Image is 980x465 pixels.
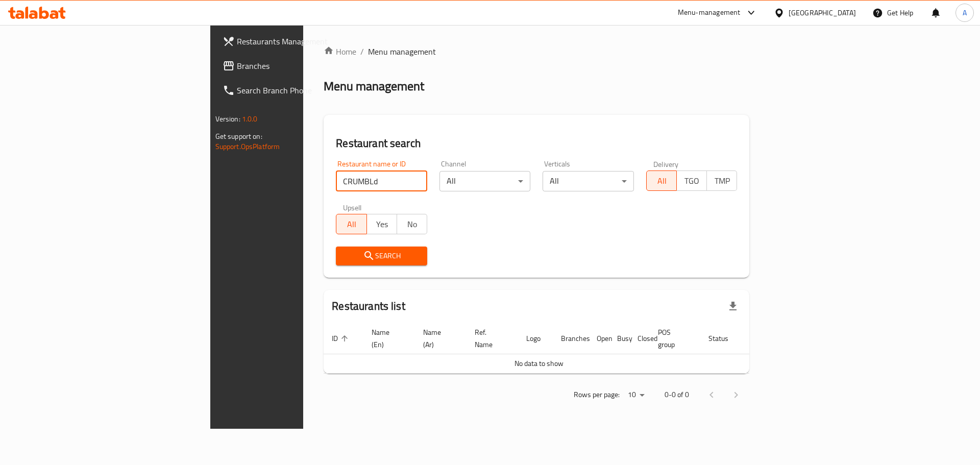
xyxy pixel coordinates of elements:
[214,29,374,54] a: Restaurants Management
[371,217,393,232] span: Yes
[574,388,620,401] p: Rows per page:
[439,171,531,191] div: All
[629,323,650,354] th: Closed
[589,323,609,354] th: Open
[340,217,362,232] span: All
[401,217,423,232] span: No
[215,112,240,126] span: Version:
[397,214,427,234] button: No
[624,387,648,403] div: Rows per page:
[336,171,427,191] input: Search for restaurant name or ID..
[423,326,454,351] span: Name (Ar)
[706,170,737,191] button: TMP
[789,7,856,18] div: [GEOGRAPHIC_DATA]
[475,326,506,351] span: Ref. Name
[543,171,634,191] div: All
[324,78,424,94] h2: Menu management
[518,323,553,354] th: Logo
[651,174,673,188] span: All
[237,35,366,47] span: Restaurants Management
[658,326,688,351] span: POS group
[215,130,262,143] span: Get support on:
[366,214,397,234] button: Yes
[344,250,419,262] span: Search
[372,326,403,351] span: Name (En)
[214,78,374,103] a: Search Branch Phone
[332,299,405,314] h2: Restaurants list
[708,332,742,345] span: Status
[332,332,351,345] span: ID
[514,357,563,370] span: No data to show
[553,323,589,354] th: Branches
[237,84,366,96] span: Search Branch Phone
[237,60,366,72] span: Branches
[343,204,362,211] label: Upsell
[681,174,703,188] span: TGO
[336,136,737,151] h2: Restaurant search
[665,388,689,401] p: 0-0 of 0
[653,160,679,167] label: Delivery
[963,7,967,18] span: A
[336,247,427,265] button: Search
[646,170,677,191] button: All
[336,214,366,234] button: All
[676,170,707,191] button: TGO
[368,45,436,58] span: Menu management
[711,174,733,188] span: TMP
[215,140,280,153] a: Support.OpsPlatform
[324,45,749,58] nav: breadcrumb
[721,294,745,319] div: Export file
[242,112,258,126] span: 1.0.0
[678,7,741,19] div: Menu-management
[324,323,789,374] table: enhanced table
[609,323,629,354] th: Busy
[214,54,374,78] a: Branches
